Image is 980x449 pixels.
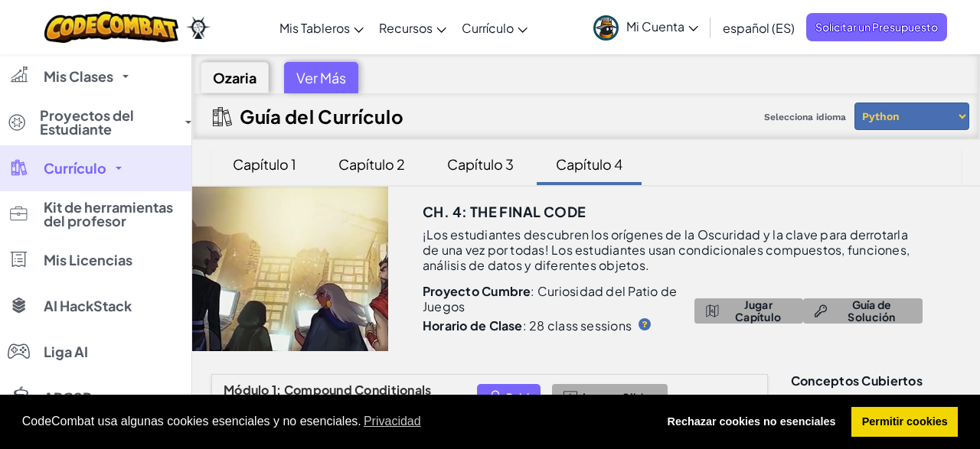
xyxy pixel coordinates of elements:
[40,109,176,136] span: Proyectos del Estudiante
[423,283,531,299] b: Proyecto Cumbre
[423,284,694,314] p: : Curiosidad del Patio de Juegos
[432,146,529,182] div: Capítulo 3
[724,298,792,323] span: Jugar Capítulo
[213,107,232,126] img: IconCurriculumGuide.svg
[272,7,371,48] a: Mis Tableros
[832,298,911,323] span: Guía de Solución
[626,18,698,34] span: Mi Cuenta
[371,7,454,48] a: Recursos
[851,407,958,438] a: allow cookies
[284,382,432,398] span: Compound Conditionals
[423,227,923,273] p: ¡Los estudiantes descubren los orígenes de la Oscuridad y la clave para derrotarla de una vez por...
[44,253,132,267] span: Mis Licencias
[423,200,586,223] h3: Ch. 4: The Final Code
[224,382,269,398] span: Módulo
[201,62,269,93] div: Ozaria
[803,298,923,324] button: Guía de Solución
[284,62,358,93] div: Ver Más
[593,15,619,41] img: avatar
[488,389,502,406] img: IconPaidLevel.svg
[462,20,514,36] span: Currículo
[379,20,433,36] span: Recursos
[758,106,852,129] span: Selecciona idioma
[217,146,312,182] div: Capítulo 1
[423,318,632,333] p: : 28 class sessions
[186,16,211,39] img: Ozaria
[240,106,403,127] h2: Guía del Currículo
[272,382,282,398] span: 1:
[44,70,113,83] span: Mis Clases
[552,384,668,411] button: Lesson Slides
[694,298,803,324] button: Jugar Capítulo
[361,410,423,433] a: learn more about cookies
[639,318,651,330] img: IconHint.svg
[583,391,656,403] span: Lesson Slides
[44,200,181,228] span: Kit de herramientas del profesor
[44,299,132,313] span: AI HackStack
[715,7,802,48] a: español (ES)
[454,7,535,48] a: Currículo
[44,11,178,43] img: CodeCombat logo
[279,20,350,36] span: Mis Tableros
[323,146,420,182] div: Capítulo 2
[423,317,523,333] b: Horario de Clase
[44,345,88,359] span: Liga AI
[791,374,961,387] h3: Conceptos cubiertos
[657,407,846,438] a: deny cookies
[806,13,947,41] a: Solicitar un Presupuesto
[506,391,529,403] span: Paid
[723,20,795,36] span: español (ES)
[541,146,638,182] div: Capítulo 4
[44,161,106,175] span: Currículo
[586,3,706,51] a: Mi Cuenta
[22,410,645,433] span: CodeCombat usa algunas cookies esenciales y no esenciales.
